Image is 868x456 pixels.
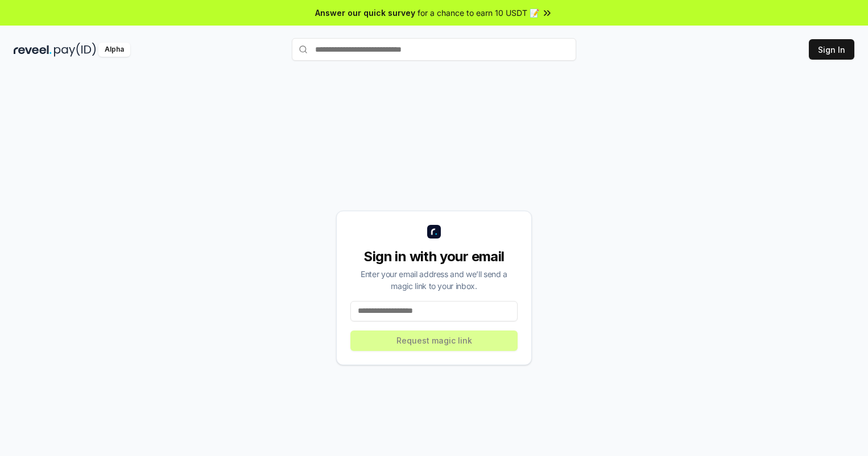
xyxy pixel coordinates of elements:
span: for a chance to earn 10 USDT 📝 [418,7,539,19]
div: Sign in with your email [350,248,518,266]
div: Enter your email address and we’ll send a magic link to your inbox. [350,268,518,292]
button: Sign In [809,39,854,60]
img: logo_small [427,225,441,239]
img: reveel_dark [14,43,52,57]
img: pay_id [54,43,96,57]
div: Alpha [98,43,130,57]
span: Answer our quick survey [315,7,415,19]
